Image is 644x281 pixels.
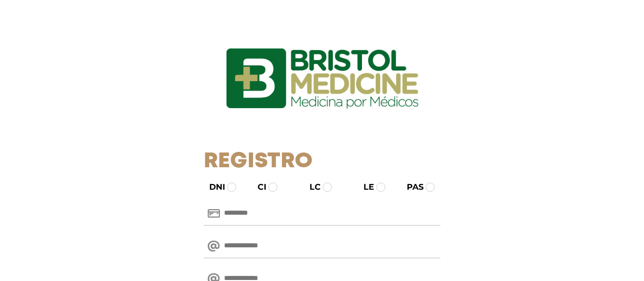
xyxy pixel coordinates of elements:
h1: Registro [204,149,440,174]
label: DNI [200,181,225,193]
label: CI [248,181,266,193]
label: LE [354,181,374,193]
img: logo_ingresarbristol.jpg [185,12,460,145]
label: PAS [398,181,424,193]
label: LC [300,181,321,193]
